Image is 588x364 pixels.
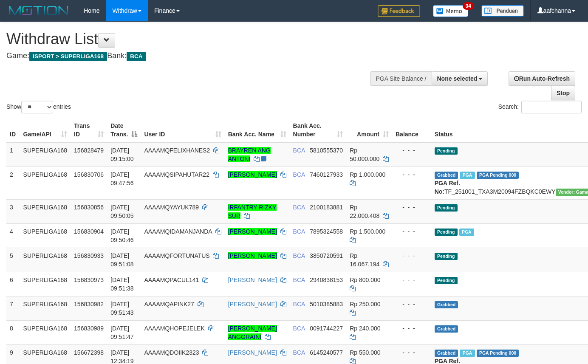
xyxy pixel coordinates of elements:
[435,229,458,236] span: Pending
[310,277,343,283] span: Copy 2940838153 to clipboard
[459,229,474,236] span: Marked by aafsoycanthlai
[521,101,582,113] input: Search:
[293,171,305,178] span: BCA
[435,147,458,155] span: Pending
[392,118,431,142] th: Balance
[396,227,428,236] div: - - -
[477,350,519,357] span: PGA Pending
[74,277,104,283] span: 156830973
[310,171,343,178] span: Copy 7460127933 to clipboard
[20,296,71,320] td: SUPERLIGA168
[74,301,104,308] span: 156830982
[293,228,305,235] span: BCA
[21,101,53,113] select: Showentries
[310,325,343,332] span: Copy 0091744227 to clipboard
[144,228,212,235] span: AAAAMQIDAMANJANDA
[110,252,134,268] span: [DATE] 09:51:08
[396,348,428,357] div: - - -
[228,228,277,235] a: [PERSON_NAME]
[346,118,392,142] th: Amount: activate to sort column ascending
[107,118,141,142] th: Date Trans.: activate to sort column descending
[74,228,104,235] span: 156830904
[6,52,384,60] h4: Game: Bank:
[509,71,575,86] a: Run Auto-Refresh
[435,350,458,357] span: Grabbed
[463,2,474,10] span: 34
[6,166,20,199] td: 2
[74,325,104,332] span: 156830989
[144,301,194,308] span: AAAAMQAPINK27
[432,71,488,86] button: None selected
[6,142,20,167] td: 1
[20,320,71,344] td: SUPERLIGA168
[396,203,428,212] div: - - -
[370,71,431,86] div: PGA Site Balance /
[6,272,20,296] td: 6
[110,301,134,316] span: [DATE] 09:51:43
[110,204,134,219] span: [DATE] 09:50:05
[310,301,343,308] span: Copy 5010385883 to clipboard
[141,118,224,142] th: User ID: activate to sort column ascending
[435,301,458,308] span: Grabbed
[127,52,146,61] span: BCA
[225,118,290,142] th: Bank Acc. Name: activate to sort column ascending
[551,86,575,100] a: Stop
[378,5,420,17] img: Feedback.jpg
[228,325,277,340] a: [PERSON_NAME] ANGGRAINI
[435,277,458,284] span: Pending
[71,118,107,142] th: Trans ID: activate to sort column ascending
[477,172,519,179] span: PGA Pending
[435,253,458,260] span: Pending
[144,147,210,154] span: AAAAMQFELIXHANES2
[144,171,209,178] span: AAAAMQSIPAHUTAR22
[74,252,104,259] span: 156830933
[293,325,305,332] span: BCA
[310,204,343,211] span: Copy 2100183881 to clipboard
[228,277,277,283] a: [PERSON_NAME]
[110,277,134,292] span: [DATE] 09:51:38
[396,251,428,260] div: - - -
[20,248,71,272] td: SUPERLIGA168
[293,204,305,211] span: BCA
[498,101,582,113] label: Search:
[74,147,104,154] span: 156828479
[481,5,524,17] img: panduan.png
[293,277,305,283] span: BCA
[20,166,71,199] td: SUPERLIGA168
[310,228,343,235] span: Copy 7895324558 to clipboard
[6,320,20,344] td: 8
[350,277,380,283] span: Rp 800.000
[396,300,428,308] div: - - -
[144,252,209,259] span: AAAAMQFORTUNATUS
[110,228,134,243] span: [DATE] 09:50:46
[6,296,20,320] td: 7
[6,248,20,272] td: 5
[293,301,305,308] span: BCA
[350,204,379,219] span: Rp 22.000.408
[6,4,71,17] img: MOTION_logo.png
[20,142,71,167] td: SUPERLIGA168
[310,349,343,356] span: Copy 6145240577 to clipboard
[6,199,20,223] td: 3
[310,252,343,259] span: Copy 3850720591 to clipboard
[110,147,134,162] span: [DATE] 09:15:00
[228,147,271,162] a: BRAYREN ANG ANTONI
[20,223,71,248] td: SUPERLIGA168
[228,252,277,259] a: [PERSON_NAME]
[6,31,384,48] h1: Withdraw List
[228,301,277,308] a: [PERSON_NAME]
[396,170,428,179] div: - - -
[437,75,478,82] span: None selected
[6,118,20,142] th: ID
[433,5,469,17] img: Button%20Memo.svg
[144,325,204,332] span: AAAAMQHOPEJELEK
[6,223,20,248] td: 4
[350,171,385,178] span: Rp 1.000.000
[460,350,475,357] span: Marked by aafsoycanthlai
[350,147,379,162] span: Rp 50.000.000
[350,325,380,332] span: Rp 240.000
[290,118,347,142] th: Bank Acc. Number: activate to sort column ascending
[293,252,305,259] span: BCA
[228,349,277,356] a: [PERSON_NAME]
[20,272,71,296] td: SUPERLIGA168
